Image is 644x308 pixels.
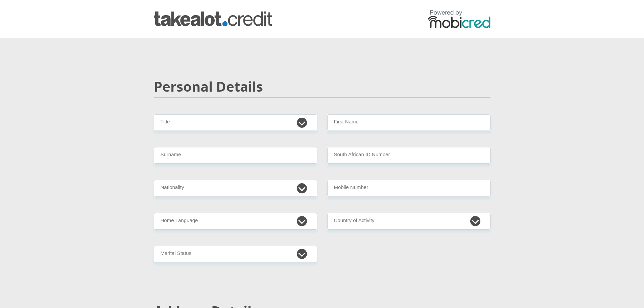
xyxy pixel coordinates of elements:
[327,114,491,131] input: First Name
[154,147,317,164] input: Surname
[428,10,491,28] img: powered by mobicred logo
[154,11,272,26] img: takealot_credit logo
[327,147,491,164] input: ID Number
[154,78,491,95] h2: Personal Details
[327,180,491,196] input: Contact Number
